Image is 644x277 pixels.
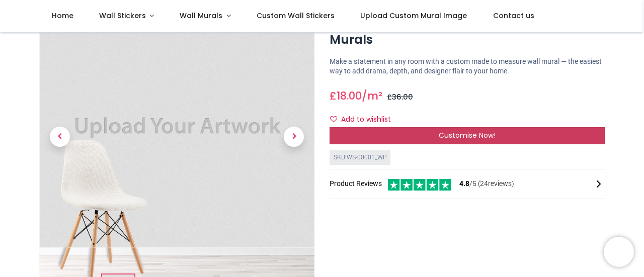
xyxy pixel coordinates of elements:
span: Previous [50,127,70,147]
span: Wall Murals [180,11,222,21]
i: Add to wishlist [330,116,337,123]
span: 4.8 [459,179,469,188]
div: SKU: WS-00001_WP [330,150,390,165]
span: 18.00 [337,88,362,103]
p: Make a statement in any room with a custom made to measure wall mural — the easiest way to add dr... [330,57,605,76]
span: Upload Custom Mural Image [360,11,467,21]
span: 36.00 [392,92,413,102]
div: Product Reviews [330,177,605,191]
span: Wall Stickers [99,11,146,21]
span: Customise Now! [439,130,496,140]
span: £ [387,92,413,102]
span: /m² [362,88,382,103]
span: Contact us [493,11,534,21]
span: Next [284,127,304,147]
button: Add to wishlistAdd to wishlist [330,111,399,128]
span: £ [330,88,362,103]
span: Custom Wall Stickers [257,11,335,21]
span: /5 ( 24 reviews) [459,179,514,189]
a: Next [273,49,314,224]
span: Home [52,11,73,21]
iframe: Brevo live chat [604,237,634,267]
a: Previous [39,49,80,224]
